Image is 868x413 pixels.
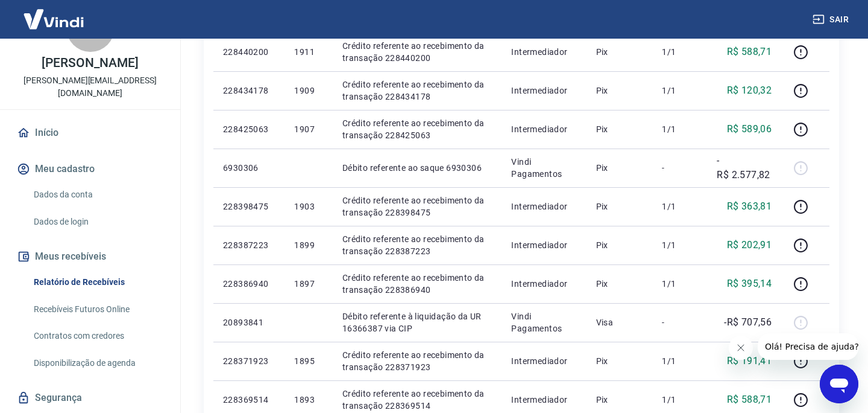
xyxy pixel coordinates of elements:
[662,239,697,251] p: 1/1
[662,123,697,135] p: 1/1
[294,85,322,97] p: 1909
[342,272,492,296] p: Crédito referente ao recebimento da transação 228386940
[14,385,166,411] a: Segurança
[727,277,772,291] p: R$ 395,14
[342,194,492,219] p: Crédito referente ao recebimento da transação 228398475
[294,239,322,251] p: 1899
[223,278,275,290] p: 228386940
[14,243,166,270] button: Meus recebíveis
[511,310,576,335] p: Vindi Pagamentos
[223,46,275,58] p: 228440200
[29,351,166,376] a: Disponibilização de agenda
[724,315,772,330] p: -R$ 707,56
[29,210,166,234] a: Dados de login
[342,349,492,373] p: Crédito referente ao recebimento da transação 228371923
[29,324,166,348] a: Contratos com credores
[223,355,275,367] p: 228371923
[727,122,772,136] p: R$ 589,06
[596,355,643,367] p: Pix
[662,316,697,328] p: -
[596,394,643,406] p: Pix
[14,156,166,182] button: Meu cadastro
[223,85,275,97] p: 228434178
[727,199,772,214] p: R$ 363,81
[511,394,576,406] p: Intermediador
[727,83,772,98] p: R$ 120,32
[29,182,166,207] a: Dados da conta
[342,388,492,412] p: Crédito referente ao recebimento da transação 228369514
[511,200,576,213] p: Intermediador
[342,40,492,64] p: Crédito referente ao recebimento da transação 228440200
[342,78,492,103] p: Crédito referente ao recebimento da transação 228434178
[729,336,753,360] iframe: Fechar mensagem
[511,85,576,97] p: Intermediador
[223,239,275,251] p: 228387223
[596,200,643,213] p: Pix
[223,316,275,328] p: 20893841
[511,278,576,290] p: Intermediador
[511,46,576,58] p: Intermediador
[511,239,576,251] p: Intermediador
[717,153,772,182] p: -R$ 2.577,82
[294,355,322,367] p: 1895
[662,278,697,290] p: 1/1
[14,120,166,146] a: Início
[342,233,492,257] p: Crédito referente ao recebimento da transação 228387223
[10,74,171,100] p: [PERSON_NAME][EMAIL_ADDRESS][DOMAIN_NAME]
[223,200,275,213] p: 228398475
[29,270,166,295] a: Relatório de Recebíveis
[294,278,322,290] p: 1897
[294,200,322,213] p: 1903
[223,123,275,135] p: 228425063
[820,365,858,403] iframe: Botão para abrir a janela de mensagens
[596,278,643,290] p: Pix
[596,85,643,97] p: Pix
[727,392,772,407] p: R$ 588,71
[596,123,643,135] p: Pix
[14,1,93,37] img: Vindi
[727,45,772,59] p: R$ 588,71
[662,85,697,97] p: 1/1
[596,239,643,251] p: Pix
[511,156,576,180] p: Vindi Pagamentos
[342,310,492,335] p: Débito referente à liquidação da UR 16366387 via CIP
[596,46,643,58] p: Pix
[727,354,772,368] p: R$ 191,41
[662,200,697,213] p: 1/1
[662,46,697,58] p: 1/1
[294,123,322,135] p: 1907
[758,333,858,360] iframe: Mensagem da empresa
[810,8,854,31] button: Sair
[7,8,101,18] span: Olá! Precisa de ajuda?
[223,162,275,174] p: 6930306
[662,355,697,367] p: 1/1
[511,123,576,135] p: Intermediador
[596,162,643,174] p: Pix
[596,316,643,328] p: Visa
[294,394,322,406] p: 1893
[727,238,772,252] p: R$ 202,91
[342,117,492,141] p: Crédito referente ao recebimento da transação 228425063
[662,394,697,406] p: 1/1
[29,297,166,322] a: Recebíveis Futuros Online
[294,46,322,58] p: 1911
[342,162,492,174] p: Débito referente ao saque 6930306
[662,162,697,174] p: -
[42,57,138,69] p: [PERSON_NAME]
[223,394,275,406] p: 228369514
[511,355,576,367] p: Intermediador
